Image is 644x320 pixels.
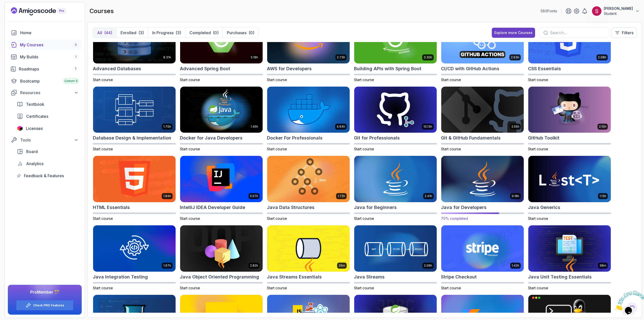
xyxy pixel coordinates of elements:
[8,52,82,62] a: builds
[511,125,519,129] p: 2.55h
[14,159,82,169] a: analytics
[425,194,432,198] p: 2.41h
[14,147,82,157] a: board
[592,6,601,16] img: user profile image
[20,78,79,84] div: Bootcamp
[354,216,374,221] span: Start course
[354,78,374,82] span: Start course
[26,101,44,107] span: Textbook
[8,40,82,50] a: courses
[180,216,200,221] span: Start course
[528,87,611,133] img: GitHub Toolkit card
[180,286,200,290] span: Start course
[441,87,524,133] img: Git & GitHub Fundamentals card
[93,156,176,202] img: HTML Essentials card
[613,289,644,312] iframe: chat widget
[11,7,77,15] a: Landing page
[180,225,263,272] img: Java Object Oriented Programming card
[249,30,254,36] div: (0)
[93,78,113,82] span: Start course
[16,300,73,310] button: Check PRO Features
[599,194,606,198] p: 1.13h
[354,134,400,141] h2: Git for Professionals
[267,87,350,133] img: Docker For Professionals card
[93,286,113,290] span: Start course
[267,147,287,151] span: Start course
[97,30,102,36] p: All
[250,264,258,268] p: 2.82h
[251,55,258,59] p: 5.18h
[227,30,247,36] p: Purchases
[441,65,499,72] h2: CI/CD with GitHub Actions
[163,55,171,59] p: 8.31h
[598,55,606,59] p: 2.08h
[441,204,487,211] h2: Java for Developers
[512,264,519,268] p: 1.42h
[354,87,437,133] img: Git for Professionals card
[26,113,48,119] span: Certificates
[185,28,223,38] button: Completed(0)
[354,65,421,72] h2: Building APIs with Spring Boot
[180,78,200,82] span: Start course
[592,6,640,16] button: user profile image[PERSON_NAME]Student
[93,65,141,72] h2: Advanced Databases
[14,111,82,121] a: certificates
[267,156,350,202] img: Java Data Structures card
[439,155,526,203] img: Java for Developers card
[441,156,524,221] a: Java for Developers card9.18hJava for Developers70% completed
[267,134,323,141] h2: Docker For Professionals
[599,125,606,129] p: 2.10h
[612,27,637,38] button: Filters
[354,204,397,211] h2: Java for Beginners
[180,87,263,133] img: Docker for Java Developers card
[250,194,258,198] p: 5.57h
[93,28,116,38] button: All(44)
[528,273,592,280] h2: Java Unit Testing Essentials
[441,225,524,272] img: Stripe Checkout card
[180,273,259,280] h2: Java Object Oriented Programming
[75,67,77,71] span: 7
[116,28,148,38] button: Enrolled(3)
[511,55,519,59] p: 2.63h
[19,66,79,72] div: Roadmaps
[337,125,345,129] p: 4.64h
[441,78,461,82] span: Start course
[93,147,113,151] span: Start course
[180,134,243,141] h2: Docker for Java Developers
[541,9,557,14] p: 580 Points
[622,30,633,36] p: Filters
[338,194,345,198] p: 1.72h
[528,204,560,211] h2: Java Generics
[267,78,287,82] span: Start course
[180,204,245,211] h2: IntelliJ IDEA Developer Guide
[604,11,633,16] p: Student
[441,216,468,221] span: 70% completed
[528,225,611,272] img: Java Unit Testing Essentials card
[93,216,113,221] span: Start course
[120,30,136,36] p: Enrolled
[148,28,185,38] button: In Progress(3)
[604,6,633,11] p: [PERSON_NAME]
[267,225,350,272] img: Java Streams Essentials card
[20,30,79,36] div: Home
[93,204,130,211] h2: HTML Essentials
[528,134,559,141] h2: GitHub Toolkit
[267,65,312,72] h2: AWS for Developers
[550,30,605,36] input: Search...
[17,126,23,131] img: jetbrains icon
[251,125,258,129] p: 1.45h
[424,55,432,59] p: 3.30h
[180,147,200,151] span: Start course
[20,137,79,143] div: Tools
[492,28,535,38] a: Explore more Courses
[20,42,79,48] div: My Courses
[163,125,171,129] p: 1.70h
[75,43,77,47] span: 3
[26,161,44,167] span: Analytics
[599,264,606,268] p: 38m
[441,134,501,141] h2: Git & GitHub Fundamentals
[267,286,287,290] span: Start course
[90,7,114,15] h2: courses
[8,76,82,86] a: bootcamp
